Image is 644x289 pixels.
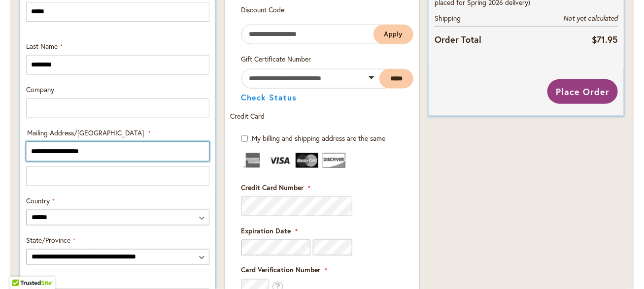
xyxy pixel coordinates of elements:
button: Apply [373,25,414,44]
span: Mailing Address/[GEOGRAPHIC_DATA] [27,128,144,137]
span: Shipping [435,13,461,23]
span: State/Province [26,235,70,245]
span: Expiration Date [241,226,291,235]
img: Visa [269,153,291,168]
span: My billing and shipping address are the same [252,133,386,143]
iframe: Launch Accessibility Center [7,254,35,282]
strong: Order Total [435,32,481,46]
span: Company [26,85,54,94]
span: Card Verification Number [241,265,321,275]
span: Credit Card [231,111,265,121]
span: Not yet calculated [563,14,618,23]
img: American Express [241,153,264,168]
span: Last Name [26,41,58,51]
span: Apply [384,30,403,38]
img: Discover [323,153,345,168]
span: Place Order [556,86,610,97]
span: Country [26,196,50,205]
button: Place Order [547,79,618,104]
span: $71.95 [592,33,618,45]
img: MasterCard [296,153,318,168]
span: Gift Certificate Number [241,54,311,64]
span: Credit Card Number [241,183,304,192]
button: Check Status [241,94,297,101]
span: Discount Code [241,5,285,14]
